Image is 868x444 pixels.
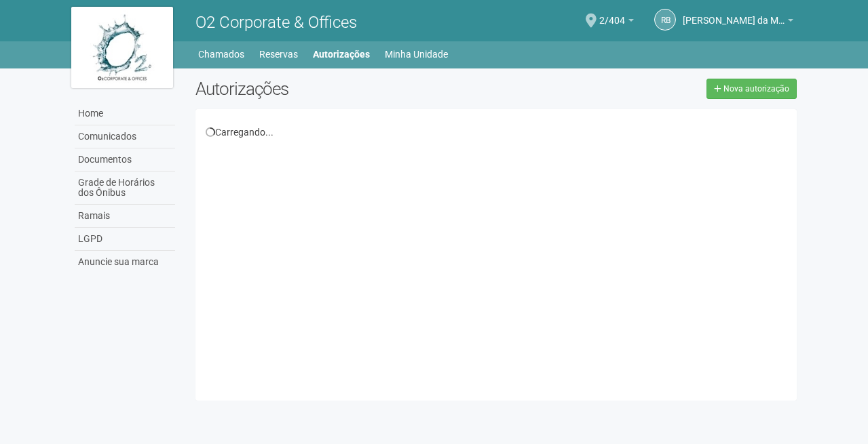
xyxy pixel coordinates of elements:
span: Nova autorização [723,84,789,94]
span: O2 Corporate & Offices [195,13,357,32]
a: Reservas [259,45,298,64]
a: Minha Unidade [385,45,448,64]
h2: Autorizações [195,79,486,99]
a: Chamados [198,45,244,64]
a: Home [75,102,175,125]
a: Grade de Horários dos Ônibus [75,171,175,205]
a: Documentos [75,148,175,171]
a: RB [654,9,676,31]
a: Anuncie sua marca [75,251,175,273]
img: logo.jpg [71,7,173,88]
a: [PERSON_NAME] da Motta Junior [683,17,793,28]
a: LGPD [75,228,175,251]
a: Ramais [75,205,175,228]
a: Autorizações [313,45,370,64]
span: Raul Barrozo da Motta Junior [683,2,785,26]
a: 2/404 [599,17,634,28]
a: Comunicados [75,125,175,148]
a: Nova autorização [706,79,797,99]
div: Carregando... [206,126,787,138]
span: 2/404 [599,2,625,26]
